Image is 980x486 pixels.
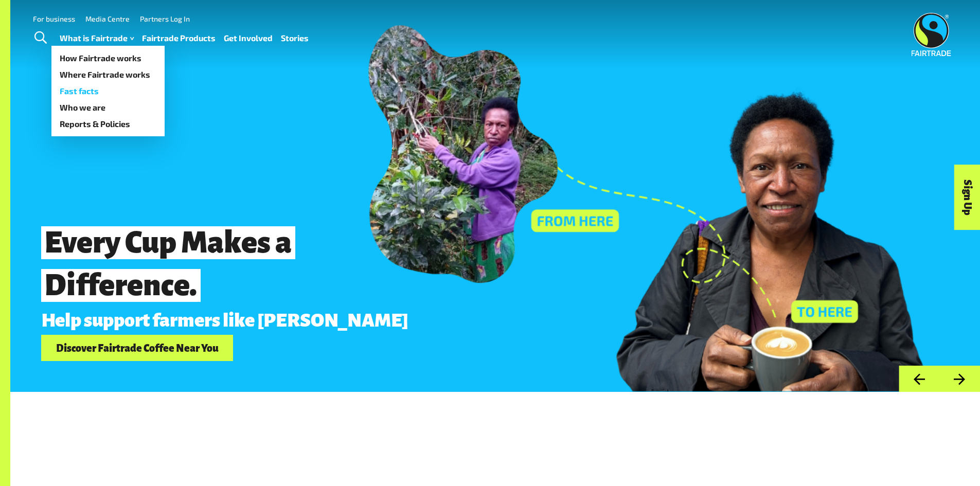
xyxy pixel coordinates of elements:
[224,31,273,46] a: Get Involved
[140,14,190,23] a: Partners Log In
[142,31,216,46] a: Fairtrade Products
[912,13,951,56] img: Fairtrade Australia New Zealand logo
[51,116,165,132] a: Reports & Policies
[939,366,980,392] button: Next
[85,14,130,23] a: Media Centre
[51,66,165,83] a: Where Fairtrade works
[41,310,796,331] p: Help support farmers like [PERSON_NAME]
[51,50,165,66] a: How Fairtrade works
[28,25,53,51] a: Toggle Search
[51,83,165,99] a: Fast facts
[41,335,233,361] a: Discover Fairtrade Coffee Near You
[60,31,134,46] a: What is Fairtrade
[33,14,75,23] a: For business
[51,99,165,116] a: Who we are
[281,31,309,46] a: Stories
[899,366,939,392] button: Previous
[41,226,295,302] span: Every Cup Makes a Difference.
